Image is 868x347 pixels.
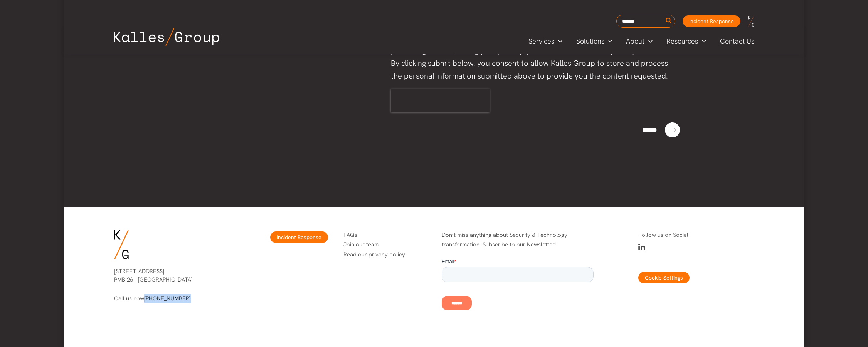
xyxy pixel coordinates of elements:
[576,35,604,47] span: Solutions
[521,35,762,47] nav: Primary Site Navigation
[554,35,562,47] span: Menu Toggle
[442,230,594,250] p: Don’t miss anything about Security & Technology transformation. Subscribe to our Newsletter!
[343,241,379,248] a: Join our team
[604,35,612,47] span: Menu Toggle
[391,57,680,82] div: By clicking submit below, you consent to allow Kalles Group to store and process the personal inf...
[666,35,698,47] span: Resources
[144,295,191,302] a: [PHONE_NUMBER]
[626,35,644,47] span: About
[442,258,594,324] iframe: Form 0
[343,231,357,239] a: FAQs
[569,35,619,47] a: SolutionsMenu Toggle
[114,294,230,303] p: Call us now
[713,35,762,47] a: Contact Us
[638,230,754,240] p: Follow us on Social
[270,231,328,243] a: Incident Response
[528,35,554,47] span: Services
[664,15,674,27] button: Search
[521,35,569,47] a: ServicesMenu Toggle
[114,267,230,284] p: [STREET_ADDRESS] PMB 26 - [GEOGRAPHIC_DATA]
[391,89,490,112] iframe: reCAPTCHA
[683,15,740,27] a: Incident Response
[619,35,659,47] a: AboutMenu Toggle
[659,35,713,47] a: ResourcesMenu Toggle
[698,35,706,47] span: Menu Toggle
[720,35,754,47] span: Contact Us
[644,35,653,47] span: Menu Toggle
[343,251,405,258] a: Read our privacy policy
[114,230,129,259] img: KG-Logo-Signature
[638,272,690,283] button: Cookie Settings
[114,28,219,46] img: Kalles Group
